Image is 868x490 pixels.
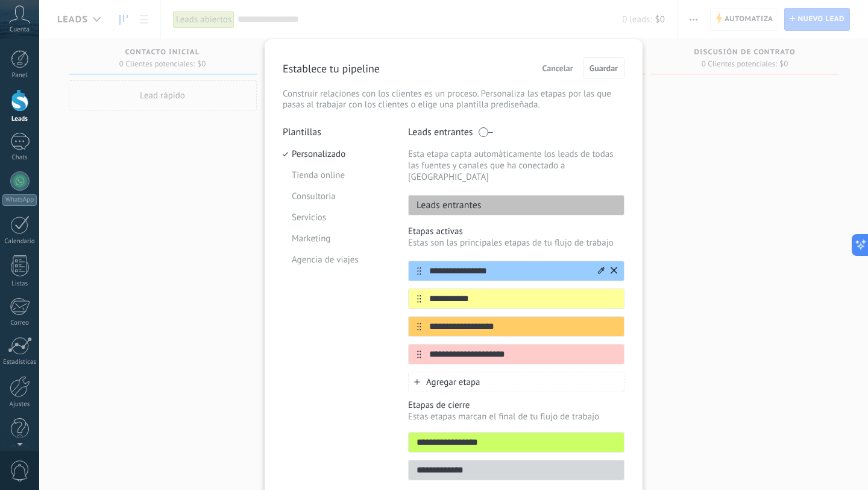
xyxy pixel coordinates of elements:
[583,57,624,79] button: Guardar
[283,207,390,228] li: Servicios
[283,228,390,249] li: Marketing
[283,165,390,186] li: Tienda online
[426,377,480,388] span: Agregar etapa
[2,115,37,123] div: Leads
[408,148,624,183] p: Esta etapa capta automáticamente los leads de todas las fuentes y canales que ha conectado a [GEO...
[2,154,37,162] div: Chats
[542,64,573,72] span: Cancelar
[409,199,482,211] p: Leads entrantes
[283,144,390,165] li: Personalizado
[283,126,390,138] p: Plantillas
[2,358,37,366] div: Estadísticas
[408,126,473,138] p: Leads entrantes
[408,237,624,249] p: Estas son las principales etapas de tu flujo de trabajo
[2,72,37,80] div: Panel
[283,89,624,110] p: Construir relaciones con los clientes es un proceso. Personaliza las etapas por las que pasas al ...
[10,26,30,34] span: Cuenta
[2,280,37,288] div: Listas
[2,194,37,206] div: WhatsApp
[408,411,624,422] p: Estas etapas marcan el final de tu flujo de trabajo
[408,226,624,237] p: Etapas activas
[283,186,390,207] li: Consultoria
[2,401,37,409] div: Ajustes
[537,59,579,77] button: Cancelar
[2,238,37,246] div: Calendario
[283,62,380,75] p: Establece tu pipeline
[2,319,37,327] div: Correo
[408,399,624,411] p: Etapas de cierre
[283,249,390,270] li: Agencia de viajes
[590,64,618,72] span: Guardar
